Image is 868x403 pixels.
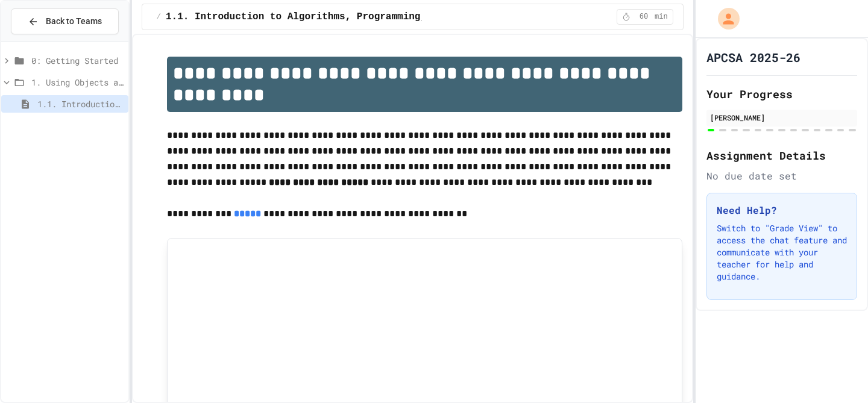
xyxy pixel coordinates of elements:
span: 60 [634,12,653,22]
span: 1. Using Objects and Methods [31,76,124,89]
span: / [157,12,161,22]
h2: Assignment Details [706,147,857,164]
div: [PERSON_NAME] [710,112,854,123]
span: min [655,12,668,22]
span: Back to Teams [46,15,102,28]
span: 1.1. Introduction to Algorithms, Programming, and Compilers [37,98,124,110]
span: 0: Getting Started [31,54,124,67]
h2: Your Progress [706,86,857,102]
h3: Need Help? [717,203,847,217]
span: 1.1. Introduction to Algorithms, Programming, and Compilers [166,10,508,24]
iframe: chat widget [817,355,856,391]
h1: APCSA 2025-26 [706,49,800,66]
p: Switch to "Grade View" to access the chat feature and communicate with your teacher for help and ... [717,222,847,283]
div: My Account [705,5,743,33]
div: No due date set [706,169,857,183]
iframe: chat widget [768,302,856,354]
button: Back to Teams [11,8,119,34]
